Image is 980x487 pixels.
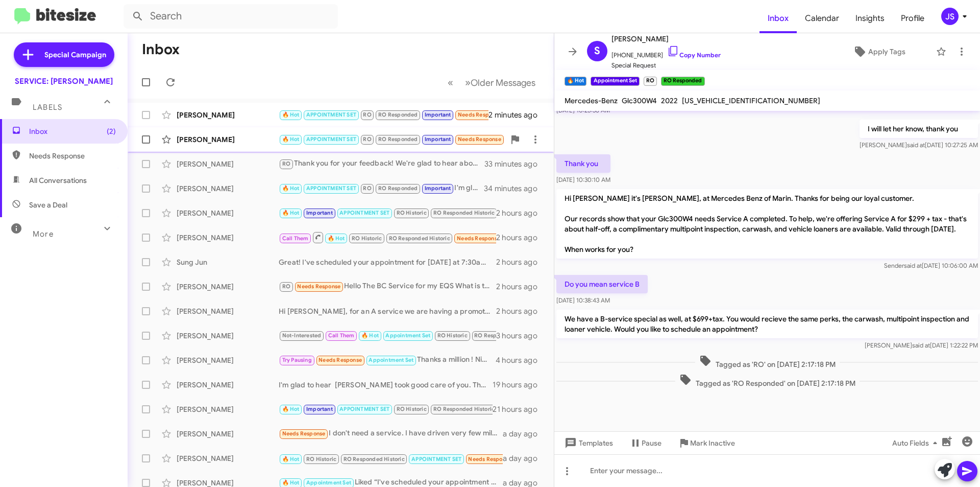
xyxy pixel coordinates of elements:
[15,76,113,86] div: SERVICE: [PERSON_NAME]
[554,434,621,452] button: Templates
[352,235,382,242] span: RO Historic
[797,4,847,33] a: Calendar
[442,72,542,93] nav: Page navigation example
[177,429,279,439] div: [PERSON_NAME]
[556,154,610,173] p: Thank you
[279,281,496,292] div: Hello The BC Service for my EQS What is the price of that service, also, are there any specials o...
[865,341,978,349] span: [PERSON_NAME] [DATE] 1:22:22 PM
[556,176,610,183] span: [DATE] 10:30:10 AM
[465,76,471,89] span: »
[458,111,501,118] span: Needs Response
[496,233,546,243] div: 2 hours ago
[459,72,542,93] button: Next
[425,111,451,118] span: Important
[306,210,333,216] span: Important
[282,332,322,339] span: Not-Interested
[142,41,180,58] h1: Inbox
[279,231,496,244] div: Inbound Call
[884,434,949,452] button: Auto Fields
[282,479,300,486] span: 🔥 Hot
[279,158,484,170] div: Thank you for your feedback! We're glad to hear about your positive experience. If you need to sc...
[378,111,418,118] span: RO Responded
[868,42,905,61] span: Apply Tags
[279,109,488,121] div: Ok. Would 9am [DATE] work
[297,283,340,290] span: Needs Response
[282,160,290,167] span: RO
[177,233,279,243] div: [PERSON_NAME]
[611,60,721,71] span: Special Request
[496,355,546,365] div: 4 hours ago
[892,434,941,452] span: Auto Fields
[306,111,356,118] span: APPOINTMENT SET
[912,341,930,349] span: said at
[904,262,922,269] span: said at
[282,406,300,412] span: 🔥 Hot
[328,235,345,242] span: 🔥 Hot
[556,296,610,304] span: [DATE] 10:38:43 AM
[378,136,418,143] span: RO Responded
[442,72,459,93] button: Previous
[556,310,978,338] p: We have a B-service special as well, at $699+tax. You would recieve the same perks, the carwash, ...
[29,151,116,161] span: Needs Response
[279,354,496,366] div: Thanks a million ! Nik has been great !
[860,141,978,149] span: [PERSON_NAME] [DATE] 10:27:25 AM
[690,434,735,452] span: Mark Inactive
[847,4,893,33] a: Insights
[457,235,500,242] span: Needs Response
[177,355,279,365] div: [PERSON_NAME]
[556,275,648,293] p: Do you mean service B
[468,456,511,462] span: Needs Response
[29,200,67,210] span: Save a Deal
[177,257,279,267] div: Sung Jun
[29,175,87,185] span: All Conversations
[177,183,279,194] div: [PERSON_NAME]
[675,374,860,388] span: Tagged as 'RO Responded' on [DATE] 2:17:18 PM
[458,136,501,143] span: Needs Response
[667,51,721,59] a: Copy Number
[591,77,639,86] small: Appointment Set
[496,208,546,218] div: 2 hours ago
[562,434,613,452] span: Templates
[759,4,797,33] a: Inbox
[907,141,925,149] span: said at
[363,111,371,118] span: RO
[644,77,657,86] small: RO
[177,380,279,390] div: [PERSON_NAME]
[389,235,450,242] span: RO Responded Historic
[369,357,413,363] span: Appointment Set
[397,210,427,216] span: RO Historic
[282,185,300,192] span: 🔥 Hot
[661,77,704,86] small: RO Responded
[493,380,546,390] div: 19 hours ago
[611,33,721,45] span: [PERSON_NAME]
[397,406,427,412] span: RO Historic
[411,456,461,462] span: APPOINTMENT SET
[339,406,389,412] span: APPOINTMENT SET
[503,453,546,463] div: a day ago
[282,235,309,242] span: Call Them
[318,357,362,363] span: Needs Response
[282,136,300,143] span: 🔥 Hot
[933,8,969,25] button: JS
[282,111,300,118] span: 🔥 Hot
[556,189,978,259] p: Hi [PERSON_NAME] it's [PERSON_NAME], at Mercedes Benz of Marin. Thanks for being our loyal custom...
[496,306,546,316] div: 2 hours ago
[339,210,389,216] span: APPOINTMENT SET
[279,207,496,219] div: Thank you.
[621,434,670,452] button: Pause
[484,159,546,169] div: 33 minutes ago
[279,330,496,341] div: I've scheduled your appointment for the service [DATE] at 9 AM. Thank you, and we'll see you then!
[279,257,496,267] div: Great! I've scheduled your appointment for [DATE] at 7:30am. We look forward to seeing you then!
[642,434,661,452] span: Pause
[279,306,496,316] div: Hi [PERSON_NAME], for an A service we are having a promotion for $299.00, can I make an appointme...
[496,282,546,292] div: 2 hours ago
[177,134,279,145] div: [PERSON_NAME]
[177,453,279,463] div: [PERSON_NAME]
[496,257,546,267] div: 2 hours ago
[306,185,356,192] span: APPOINTMENT SET
[279,403,493,415] div: Thanks See you then
[14,42,114,67] a: Special Campaign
